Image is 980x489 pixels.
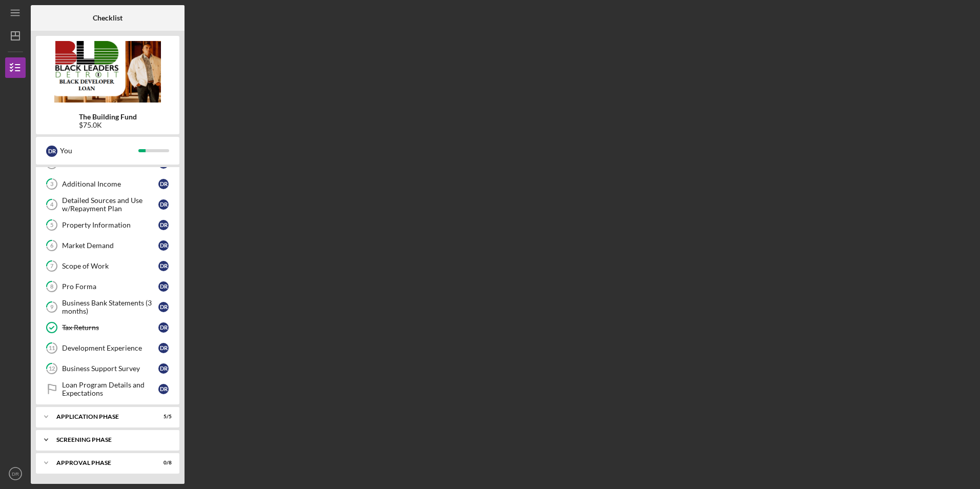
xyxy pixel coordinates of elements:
[79,121,137,129] div: $75.0K
[56,414,146,420] div: Application Phase
[62,344,158,352] div: Development Experience
[158,302,169,312] div: D R
[49,345,55,352] tspan: 11
[50,160,53,167] tspan: 2
[62,364,158,373] div: Business Support Survey
[153,414,172,420] div: 5 / 5
[62,381,158,397] div: Loan Program Details and Expectations
[56,460,146,466] div: Approval Phase
[41,235,174,256] a: 6Market DemandDR
[62,299,158,315] div: Business Bank Statements (3 months)
[56,437,167,443] div: Screening Phase
[60,142,138,159] div: You
[12,471,19,477] text: DR
[5,463,26,484] button: DR
[158,261,169,271] div: D R
[41,256,174,276] a: 7Scope of WorkDR
[62,196,158,213] div: Detailed Sources and Use w/Repayment Plan
[158,343,169,353] div: D R
[50,263,54,270] tspan: 7
[50,304,54,311] tspan: 9
[62,262,158,270] div: Scope of Work
[158,322,169,333] div: D R
[50,222,53,229] tspan: 5
[158,281,169,292] div: D R
[46,146,57,157] div: D R
[50,181,53,188] tspan: 3
[41,338,174,358] a: 11Development ExperienceDR
[50,201,54,208] tspan: 4
[158,220,169,230] div: D R
[41,358,174,379] a: 12Business Support SurveyDR
[158,384,169,394] div: D R
[41,317,174,338] a: Tax ReturnsDR
[158,179,169,189] div: D R
[41,194,174,215] a: 4Detailed Sources and Use w/Repayment PlanDR
[62,221,158,229] div: Property Information
[41,174,174,194] a: 3Additional IncomeDR
[158,363,169,374] div: D R
[62,180,158,188] div: Additional Income
[41,379,174,399] a: Loan Program Details and ExpectationsDR
[62,282,158,291] div: Pro Forma
[93,14,122,22] b: Checklist
[158,240,169,251] div: D R
[79,113,137,121] b: The Building Fund
[50,283,53,290] tspan: 8
[50,242,54,249] tspan: 6
[41,276,174,297] a: 8Pro FormaDR
[153,460,172,466] div: 0 / 8
[36,41,179,103] img: Product logo
[158,199,169,210] div: D R
[41,297,174,317] a: 9Business Bank Statements (3 months)DR
[49,365,55,372] tspan: 12
[62,323,158,332] div: Tax Returns
[41,215,174,235] a: 5Property InformationDR
[62,241,158,250] div: Market Demand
